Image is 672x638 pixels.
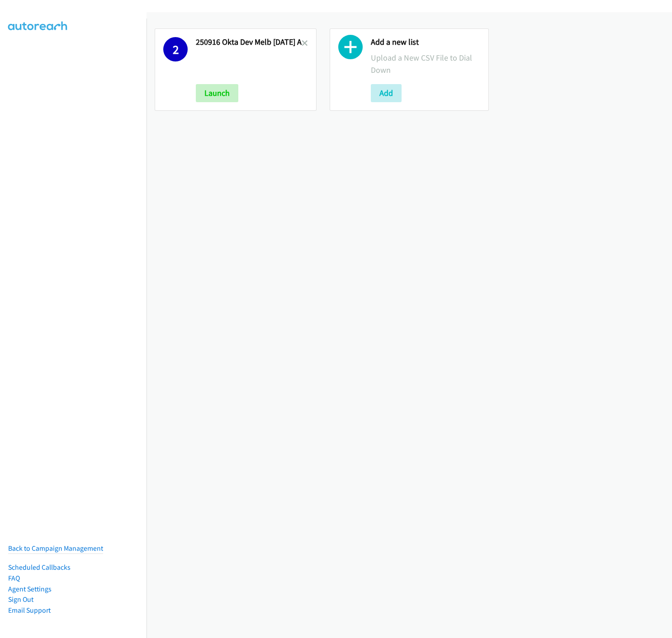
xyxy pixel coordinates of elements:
[8,544,103,553] a: Back to Campaign Management
[8,606,51,614] a: Email Support
[196,84,238,102] button: Launch
[371,84,402,102] button: Add
[8,595,33,604] a: Sign Out
[8,585,52,593] a: Agent Settings
[8,563,71,572] a: Scheduled Callbacks
[196,37,302,47] h2: 250916 Okta Dev Melb [DATE] A
[163,37,188,61] h1: 2
[371,37,480,47] h2: Add a new list
[8,574,20,582] a: FAQ
[371,52,480,76] p: Upload a New CSV File to Dial Down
